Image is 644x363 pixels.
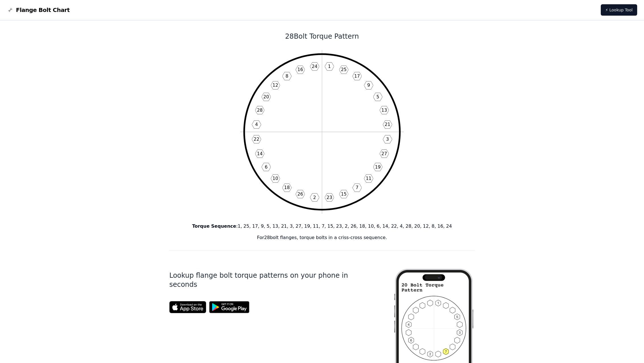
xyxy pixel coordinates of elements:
text: 5 [376,94,379,99]
text: 17 [354,73,360,79]
text: 28 [257,107,263,113]
img: Get it on Google Play [206,298,252,316]
text: 20 [263,94,269,99]
text: 18 [284,185,290,190]
text: 27 [381,151,387,156]
text: 9 [367,82,370,88]
text: 11 [366,176,371,181]
text: 25 [341,67,347,72]
text: 14 [257,151,263,156]
text: 13 [381,107,387,113]
text: 1 [328,64,331,69]
a: Flange Bolt Chart LogoFlange Bolt Chart [7,6,70,14]
text: 6 [265,164,268,170]
text: 8 [286,73,288,79]
h1: Lookup flange bolt torque patterns on your phone in seconds [169,271,375,289]
p: : 1, 25, 17, 9, 5, 13, 21, 3, 27, 19, 11, 7, 15, 23, 2, 26, 18, 10, 6, 14, 22, 4, 28, 20, 12, 8, ... [169,223,475,230]
text: 10 [273,176,278,181]
h1: 28 Bolt Torque Pattern [169,32,475,41]
a: ⚡ Lookup Tool [601,4,637,16]
text: 15 [341,191,347,197]
text: 19 [375,164,381,170]
text: 3 [386,136,389,142]
img: App Store badge for the Flange Bolt Chart app [169,301,206,313]
span: Flange Bolt Chart [16,6,70,14]
text: 4 [255,122,258,127]
text: 24 [312,64,317,69]
text: 22 [254,136,259,142]
text: 7 [356,185,358,190]
text: 23 [327,195,332,200]
b: Torque Sequence [192,223,236,229]
text: 16 [297,67,303,72]
p: For 28 bolt flanges, torque bolts in a criss-cross sequence. [169,234,475,241]
text: 26 [297,191,303,197]
text: 12 [273,82,278,88]
text: 2 [313,195,316,200]
text: 21 [385,122,390,127]
img: Flange Bolt Chart Logo [7,7,14,13]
